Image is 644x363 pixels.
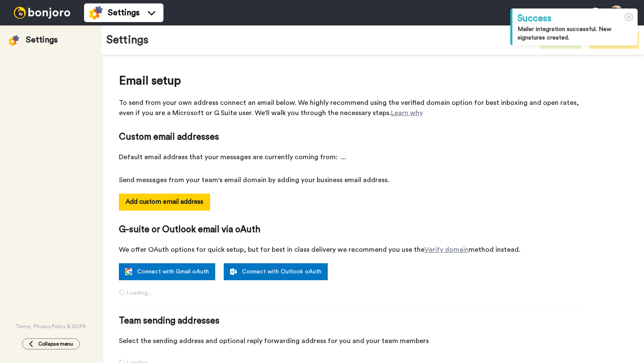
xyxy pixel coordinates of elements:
a: Connect with Outlook oAuth [224,263,328,280]
button: Collapse menu [22,338,80,349]
img: settings-colored.svg [89,6,103,20]
span: Select the sending address and optional reply forwarding address for you and your team members [119,336,586,346]
button: Add custom email address [119,194,210,211]
img: google.svg [125,268,132,275]
div: Mailer integration successful. New signatures created. [517,25,633,42]
span: Default email address that your messages are currently coming from: [119,152,586,162]
span: To send from your own address connect an email below. We highly recommend using the verified doma... [119,98,586,118]
span: Send messages from your team's email domain by adding your business email address. [119,175,586,185]
a: Verify domain [425,246,469,253]
img: settings-colored.svg [8,35,19,46]
div: Success [517,12,633,25]
span: Team sending addresses [119,315,586,327]
span: We offer OAuth options for quick setup, but for best in class delivery we recommend you use the m... [119,245,586,255]
h1: Settings [106,34,149,46]
span: Loading... [119,289,586,297]
span: Custom email addresses [119,131,586,144]
img: bj-logo-header-white.svg [10,7,74,19]
span: Email setup [119,72,586,89]
span: G-suite or Outlook email via oAuth [119,223,586,236]
span: Settings [108,7,140,19]
div: Settings [26,34,58,46]
span: ... [341,152,346,162]
img: outlook-white.svg [230,268,237,275]
a: Connect with Gmail oAuth [119,263,215,280]
a: Learn why [391,110,423,116]
span: Collapse menu [38,340,73,347]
